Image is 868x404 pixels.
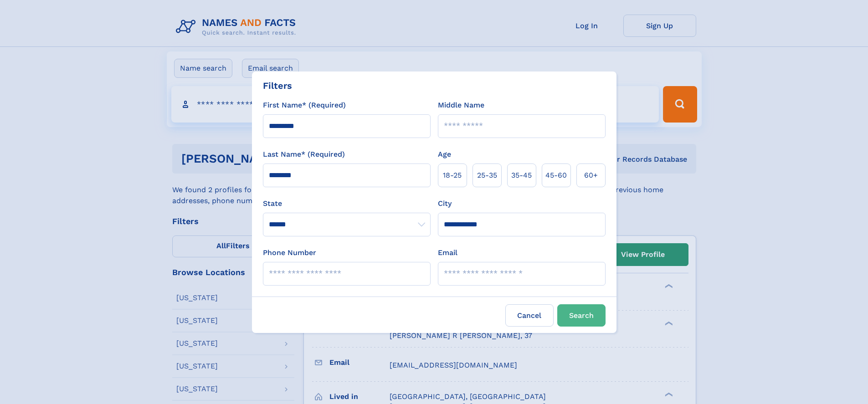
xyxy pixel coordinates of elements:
span: 60+ [584,170,598,181]
span: 18‑25 [443,170,462,181]
label: Middle Name [438,100,484,111]
label: Age [438,149,451,160]
span: 25‑35 [477,170,497,181]
label: City [438,198,452,209]
span: 35‑45 [511,170,532,181]
label: Cancel [505,304,554,327]
button: Search [557,304,606,327]
span: 45‑60 [545,170,567,181]
label: Phone Number [263,247,316,258]
label: First Name* (Required) [263,100,346,111]
label: Last Name* (Required) [263,149,345,160]
label: State [263,198,431,209]
label: Email [438,247,457,258]
div: Filters [263,79,292,92]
